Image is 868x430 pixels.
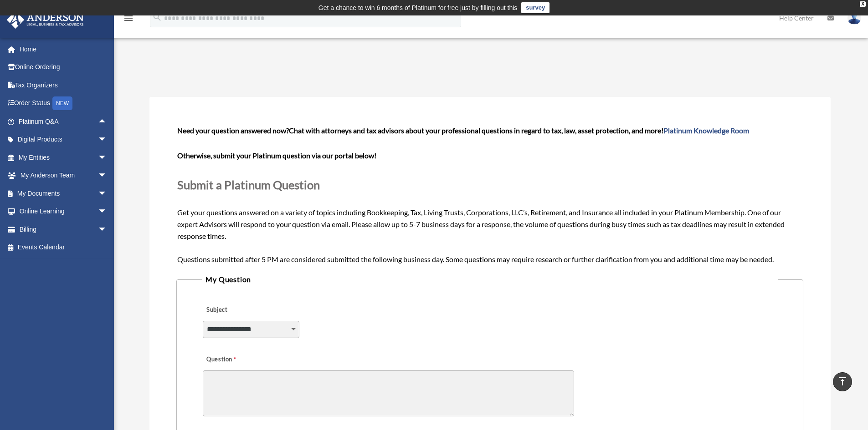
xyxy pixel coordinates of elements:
[837,376,848,387] i: vertical_align_top
[318,2,518,13] div: Get a chance to win 6 months of Platinum for free just by filling out this
[98,167,116,185] span: arrow_drop_down
[52,96,72,110] div: NEW
[521,2,550,13] a: survey
[177,151,376,160] b: Otherwise, submit your Platinum question via our portal below!
[6,148,121,167] a: My Entitiesarrow_drop_down
[98,112,116,131] span: arrow_drop_up
[6,112,121,131] a: Platinum Q&Aarrow_drop_up
[123,13,134,24] i: menu
[6,40,121,58] a: Home
[152,12,162,22] i: search
[833,372,852,391] a: vertical_align_top
[202,273,777,286] legend: My Question
[6,131,121,149] a: Digital Productsarrow_drop_down
[6,76,121,94] a: Tax Organizers
[860,1,866,7] div: close
[663,126,749,135] a: Platinum Knowledge Room
[6,238,121,257] a: Events Calendar
[6,58,121,76] a: Online Ordering
[123,16,134,24] a: menu
[6,202,121,221] a: Online Learningarrow_drop_down
[98,184,116,203] span: arrow_drop_down
[98,220,116,239] span: arrow_drop_down
[6,167,121,185] a: My Anderson Teamarrow_drop_down
[98,148,116,167] span: arrow_drop_down
[177,126,289,135] span: Need your question answered now?
[177,178,320,192] span: Submit a Platinum Question
[203,304,289,317] label: Subject
[847,11,861,25] img: User Pic
[6,94,121,113] a: Order StatusNEW
[289,126,749,135] span: Chat with attorneys and tax advisors about your professional questions in regard to tax, law, ass...
[98,202,116,221] span: arrow_drop_down
[6,220,121,238] a: Billingarrow_drop_down
[98,131,116,149] span: arrow_drop_down
[6,184,121,202] a: My Documentsarrow_drop_down
[4,11,87,29] img: Anderson Advisors Platinum Portal
[177,126,802,263] span: Get your questions answered on a variety of topics including Bookkeeping, Tax, Living Trusts, Cor...
[203,354,273,366] label: Question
